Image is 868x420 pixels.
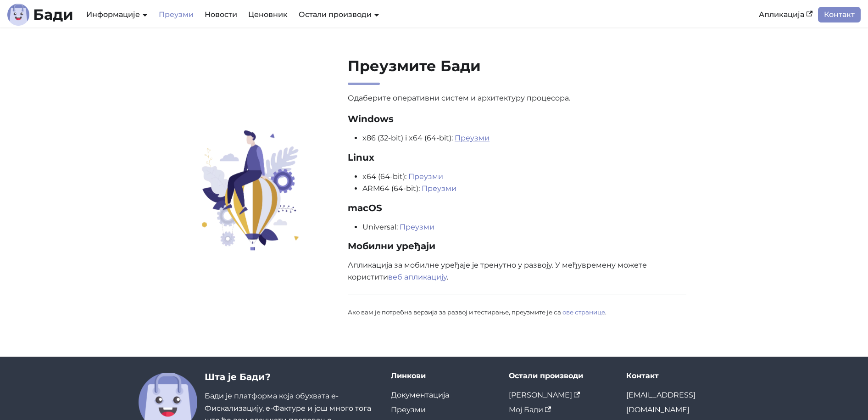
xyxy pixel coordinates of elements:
[400,223,434,231] a: Преузми
[391,391,449,399] a: Документација
[348,308,606,316] small: Ако вам је потребна верзија за развој и тестирање, преузмите је са .
[509,391,580,399] a: [PERSON_NAME]
[243,7,293,22] a: Ценовник
[362,183,686,195] li: ARM64 (64-bit):
[86,10,148,19] a: Информације
[626,391,696,414] a: [EMAIL_ADDRESS][DOMAIN_NAME]
[818,7,861,22] a: Контакт
[362,221,686,233] li: Universal:
[753,7,818,22] a: Апликација
[205,371,376,383] h3: Шта је Бади?
[180,129,320,252] img: Преузмите Бади
[153,7,199,22] a: Преузми
[391,405,426,414] a: Преузми
[408,172,443,181] a: Преузми
[7,4,29,26] img: Лого
[391,371,494,381] div: Линкови
[348,202,686,214] h3: macOS
[509,405,551,414] a: Мој Бади
[562,308,605,316] a: ове странице
[455,134,490,142] a: Преузми
[33,7,73,22] b: Бади
[626,371,729,381] div: Контакт
[509,371,612,381] div: Остали производи
[362,132,686,144] li: x86 (32-bit) i x64 (64-bit):
[199,7,243,22] a: Новости
[348,57,686,85] h2: Преузмите Бади
[348,241,686,252] h3: Мобилни уређаји
[388,273,447,281] a: веб апликацију
[7,4,73,26] a: ЛогоБади
[299,10,379,19] a: Остали производи
[348,113,686,125] h3: Windows
[422,184,456,193] a: Преузми
[362,171,686,183] li: x64 (64-bit):
[348,92,686,104] p: Одаберите оперативни систем и архитектуру процесора.
[348,259,686,284] p: Апликација за мобилне уређаје је тренутно у развоју. У међувремену можете користити .
[348,152,686,163] h3: Linux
